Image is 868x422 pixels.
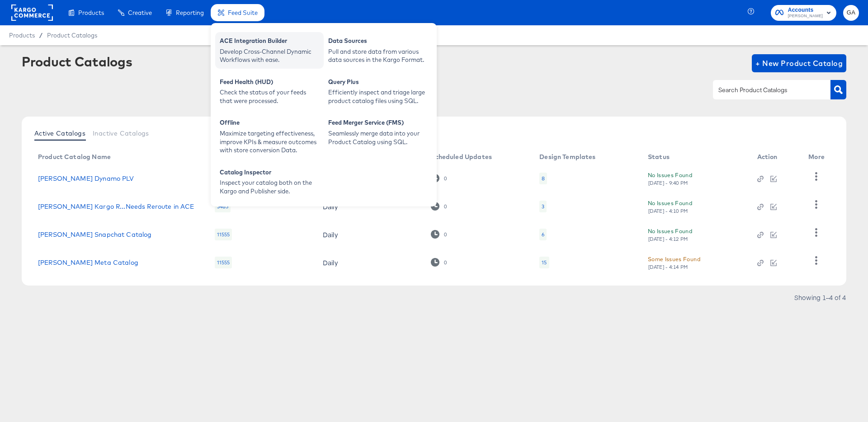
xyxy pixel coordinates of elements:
[771,5,836,21] button: Accounts[PERSON_NAME]
[176,9,204,16] span: Reporting
[539,229,547,240] div: 6
[93,130,149,137] span: Inactive Catalogs
[843,5,859,21] button: GA
[794,294,846,300] div: Showing 1–4 of 4
[443,175,447,182] div: 0
[443,203,447,210] div: 0
[38,231,152,238] a: [PERSON_NAME] Snapchat Catalog
[431,174,447,183] div: 0
[215,257,232,268] div: 11555
[542,175,545,182] div: 8
[755,57,843,70] span: + New Product Catalog
[47,32,97,39] a: Product Catalogs
[750,150,802,164] th: Action
[215,229,232,240] div: 11555
[38,175,134,182] a: [PERSON_NAME] Dynamo PLV
[648,264,689,270] div: [DATE] - 4:14 PM
[539,257,549,268] div: 15
[801,150,835,164] th: More
[788,13,823,20] span: [PERSON_NAME]
[542,259,547,266] div: 15
[316,249,424,277] td: Daily
[539,201,547,212] div: 3
[542,231,544,238] div: 6
[34,130,85,137] span: Active Catalogs
[38,259,138,266] a: [PERSON_NAME] Meta Catalog
[539,153,595,160] div: Design Templates
[431,153,492,160] div: Scheduled Updates
[788,5,823,15] span: Accounts
[431,202,447,211] div: 0
[752,54,846,72] button: + New Product Catalog
[35,32,47,39] span: /
[847,8,855,18] span: GA
[228,9,258,16] span: Feed Suite
[542,203,544,210] div: 3
[431,230,447,239] div: 0
[641,150,750,164] th: Status
[38,153,111,160] div: Product Catalog Name
[128,9,152,16] span: Creative
[38,203,194,210] a: [PERSON_NAME] Kargo R...Needs Reroute in ACE
[316,220,424,249] td: Daily
[9,32,35,39] span: Products
[717,85,813,95] input: Search Product Catalogs
[539,173,547,184] div: 8
[443,231,447,238] div: 0
[648,254,700,270] button: Some Issues Found[DATE] - 4:14 PM
[648,254,700,264] div: Some Issues Found
[22,54,132,69] div: Product Catalogs
[78,9,104,16] span: Products
[443,259,447,266] div: 0
[431,258,447,267] div: 0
